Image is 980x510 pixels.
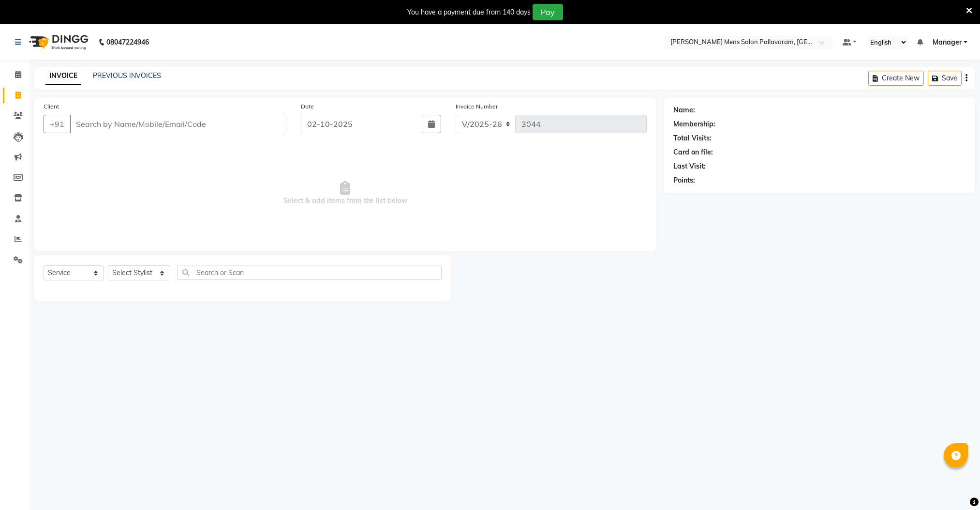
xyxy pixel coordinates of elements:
div: Last Visit: [673,161,706,171]
iframe: chat widget [939,471,970,500]
span: Select & add items from the list below [44,145,647,242]
div: Total Visits: [673,133,712,143]
div: Points: [673,175,695,185]
img: logo [25,29,91,56]
div: Card on file: [673,147,713,157]
input: Search or Scan [178,265,442,280]
span: Manager [933,37,962,47]
button: +91 [44,115,71,133]
button: Save [928,71,962,86]
button: Create New [868,71,924,86]
label: Client [44,102,59,111]
div: Membership: [673,119,715,129]
a: PREVIOUS INVOICES [93,71,161,80]
label: Invoice Number [456,102,498,111]
input: Search by Name/Mobile/Email/Code [70,115,286,133]
div: Name: [673,105,695,115]
div: You have a payment due from 140 days [407,7,531,17]
button: Pay [533,4,563,20]
a: INVOICE [45,67,81,85]
b: 08047224946 [106,29,149,56]
label: Date [301,102,314,111]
